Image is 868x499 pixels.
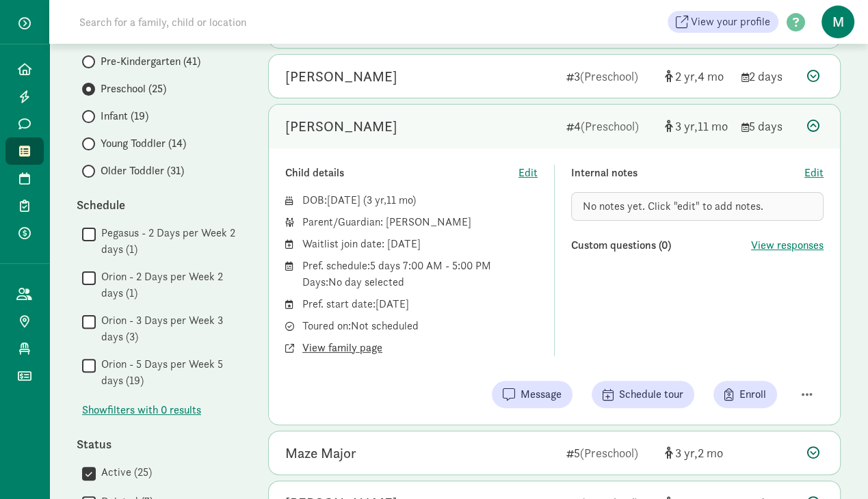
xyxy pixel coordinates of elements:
span: Young Toddler (14) [101,135,186,152]
input: Search for a family, child or location [71,8,455,36]
button: Enroll [713,381,777,408]
div: 2 days [741,67,796,85]
span: View your profile [691,14,770,30]
div: Schedule [77,195,241,214]
div: [object Object] [665,67,731,85]
span: No notes yet. Click "edit" to add notes. [583,199,763,213]
span: Show filters with 0 results [82,402,201,418]
span: Pre-Kindergarten (41) [101,53,200,70]
div: Custom questions (0) [571,237,751,254]
span: 3 [367,193,386,207]
label: Pegasus - 2 Days per Week 2 days (1) [96,225,241,258]
label: Orion - 3 Days per Week 3 days (3) [96,312,241,345]
iframe: Chat Widget [800,433,868,499]
div: 5 days [741,117,796,135]
button: View responses [751,237,824,254]
label: Orion - 5 Days per Week 5 days (19) [96,356,241,389]
span: 4 [698,68,724,84]
span: M [821,5,854,38]
button: Edit [804,165,824,181]
div: 3 [566,67,654,85]
div: Liam Aragon [285,66,397,87]
div: Status [77,435,241,453]
label: Orion - 2 Days per Week 2 days (1) [96,269,241,301]
div: DOB: ( ) [302,192,538,208]
span: 2 [698,445,723,461]
span: Infant (19) [101,108,148,124]
div: Waitlist join date: [DATE] [302,236,538,252]
label: Active (25) [96,464,152,481]
div: Internal notes [571,165,804,181]
button: Message [492,381,573,408]
button: Edit [518,165,538,181]
div: Pref. schedule: 5 days 7:00 AM - 5:00 PM Days: No day selected [302,258,538,291]
span: Enroll [739,386,766,403]
span: [DATE] [327,193,360,207]
div: 5 [566,444,654,462]
span: Preschool (25) [101,81,166,97]
span: (Preschool) [580,68,638,84]
span: (Preschool) [580,445,638,461]
span: 3 [675,445,698,461]
div: [object Object] [665,444,731,462]
span: Schedule tour [619,386,683,403]
span: 3 [675,118,698,134]
span: (Preschool) [581,118,639,134]
a: View your profile [668,11,778,33]
div: Maze Major [285,442,356,464]
span: 11 [386,193,412,207]
div: Parent/Guardian: [PERSON_NAME] [302,214,538,230]
div: Conor Burkhart-Burns [285,116,397,137]
span: Message [521,386,562,403]
div: Child details [285,165,518,181]
button: View family page [302,340,382,356]
span: 11 [698,118,728,134]
div: Toured on: Not scheduled [302,318,538,334]
div: [object Object] [665,117,731,135]
button: Schedule tour [592,381,694,408]
span: 2 [675,68,698,84]
div: Pref. start date: [DATE] [302,296,538,312]
span: Older Toddler (31) [101,163,184,179]
button: Showfilters with 0 results [82,402,201,418]
div: 4 [566,117,654,135]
